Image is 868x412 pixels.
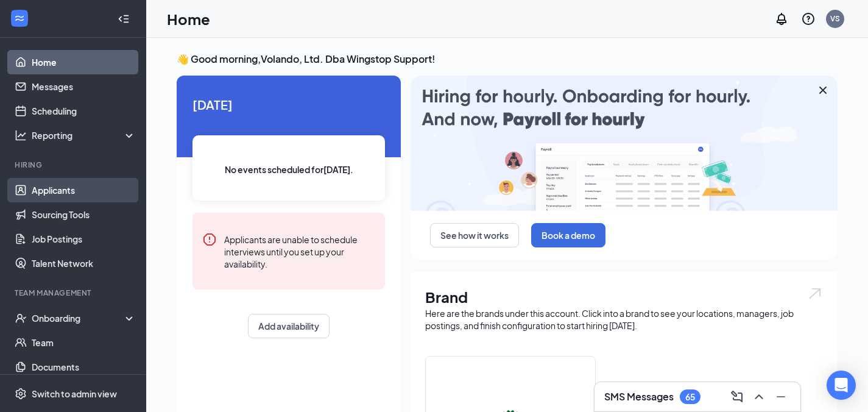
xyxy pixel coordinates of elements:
[13,12,26,24] svg: WorkstreamLogo
[807,286,823,300] img: open.6027fd2a22e1237b5b06.svg
[225,163,353,176] span: No events scheduled for [DATE] .
[32,227,136,251] a: Job Postings
[425,307,823,332] div: Here are the brands under this account. Click into a brand to see your locations, managers, job p...
[32,129,136,141] div: Reporting
[32,50,136,74] a: Home
[771,387,791,407] button: Minimize
[15,160,133,170] div: Hiring
[15,388,27,400] svg: Settings
[430,223,519,247] button: See how it works
[177,52,838,66] h3: 👋 Good morning, Volando, Ltd. Dba Wingstop Support !
[531,223,605,247] button: Book a demo
[685,392,695,402] div: 65
[248,314,330,338] button: Add availability
[32,99,136,123] a: Scheduling
[816,83,830,98] svg: Cross
[118,13,130,25] svg: Collapse
[32,251,136,275] a: Talent Network
[827,371,856,400] div: Open Intercom Messenger
[224,232,375,270] div: Applicants are unable to schedule interviews until you set up your availability.
[32,355,136,379] a: Documents
[727,387,747,407] button: ComposeMessage
[830,13,840,24] div: VS
[15,129,27,141] svg: Analysis
[15,312,27,324] svg: UserCheck
[32,202,136,227] a: Sourcing Tools
[32,312,125,324] div: Onboarding
[774,389,788,404] svg: Minimize
[202,232,217,247] svg: Error
[32,178,136,202] a: Applicants
[32,74,136,99] a: Messages
[752,389,766,404] svg: ChevronUp
[192,95,385,114] span: [DATE]
[15,288,133,298] div: Team Management
[425,286,823,307] h1: Brand
[411,76,838,211] img: payroll-large.gif
[167,9,210,29] h1: Home
[774,12,789,26] svg: Notifications
[730,389,744,404] svg: ComposeMessage
[801,12,816,26] svg: QuestionInfo
[604,390,674,403] h3: SMS Messages
[32,388,117,400] div: Switch to admin view
[32,330,136,355] a: Team
[749,387,769,407] button: ChevronUp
